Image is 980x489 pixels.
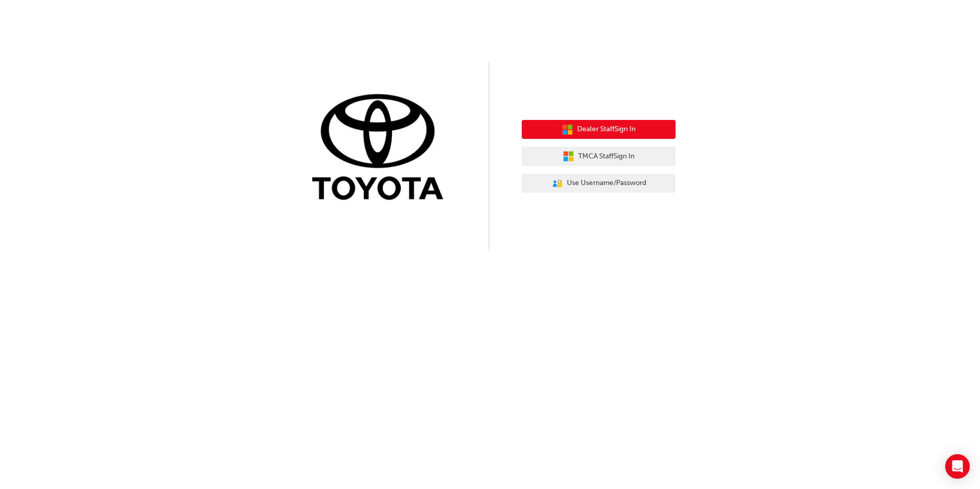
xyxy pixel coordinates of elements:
span: Use Username/Password [567,177,646,189]
button: Use Username/Password [522,174,676,193]
span: TMCA Staff Sign In [578,151,635,162]
button: TMCA StaffSign In [522,147,676,166]
button: Dealer StaffSign In [522,120,676,139]
img: Trak [304,92,458,205]
span: Dealer Staff Sign In [577,124,636,135]
div: Open Intercom Messenger [945,454,970,479]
